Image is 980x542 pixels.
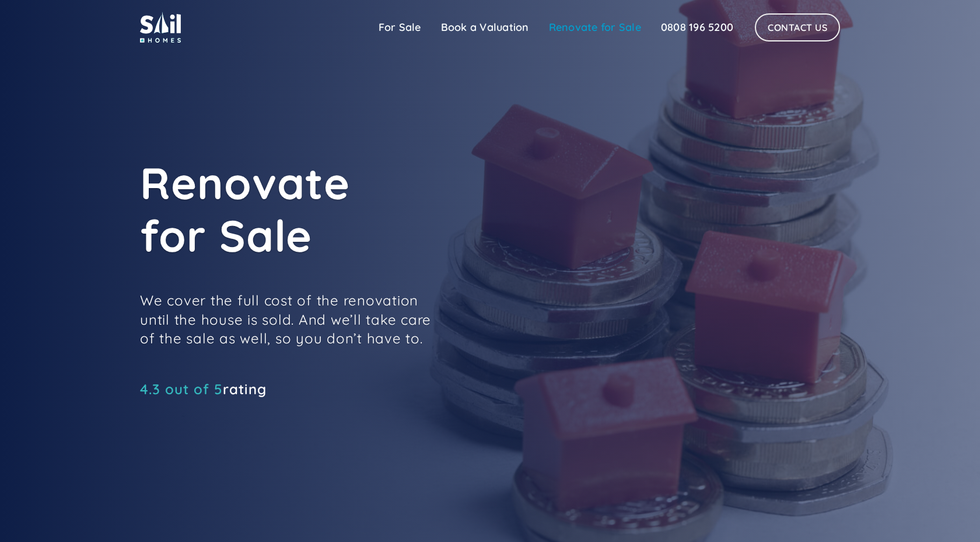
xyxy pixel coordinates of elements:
[140,157,665,262] h1: Renovate for Sale
[651,16,743,39] a: 0808 196 5200
[755,13,840,41] a: Contact Us
[369,16,431,39] a: For Sale
[140,401,315,415] iframe: Customer reviews powered by Trustpilot
[431,16,539,39] a: Book a Valuation
[140,383,267,395] div: rating
[539,16,651,39] a: Renovate for Sale
[140,383,267,395] a: 4.3 out of 5rating
[140,291,432,348] p: We cover the full cost of the renovation until the house is sold. And we’ll take care of the sale...
[140,12,181,43] img: sail home logo
[140,380,223,398] span: 4.3 out of 5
